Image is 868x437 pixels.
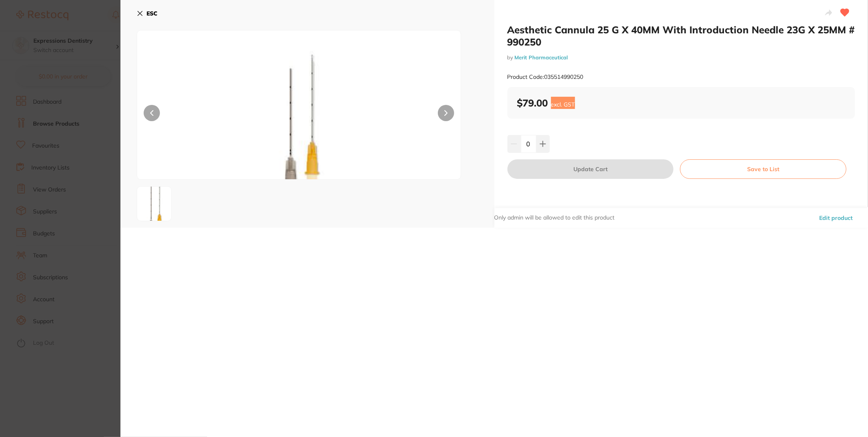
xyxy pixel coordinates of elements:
a: Merit Pharmaceutical [515,54,568,61]
button: Edit product [817,208,855,228]
span: excl. GST [551,101,575,108]
b: ESC [146,10,157,17]
small: by [507,54,855,61]
p: Only admin will be allowed to edit this product [494,214,615,222]
button: Update Cart [507,159,674,179]
img: MTQ5OTAyNTAuanBn [202,51,396,179]
h2: Aesthetic Cannula 25 G X 40MM With Introduction Needle 23G X 25MM # 990250 [507,24,855,48]
img: MTQ5OTAyNTAuanBn [140,176,169,232]
button: ESC [137,7,157,20]
small: Product Code: 035514990250 [507,74,584,80]
b: $79.00 [517,97,575,109]
button: Save to List [680,159,846,179]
